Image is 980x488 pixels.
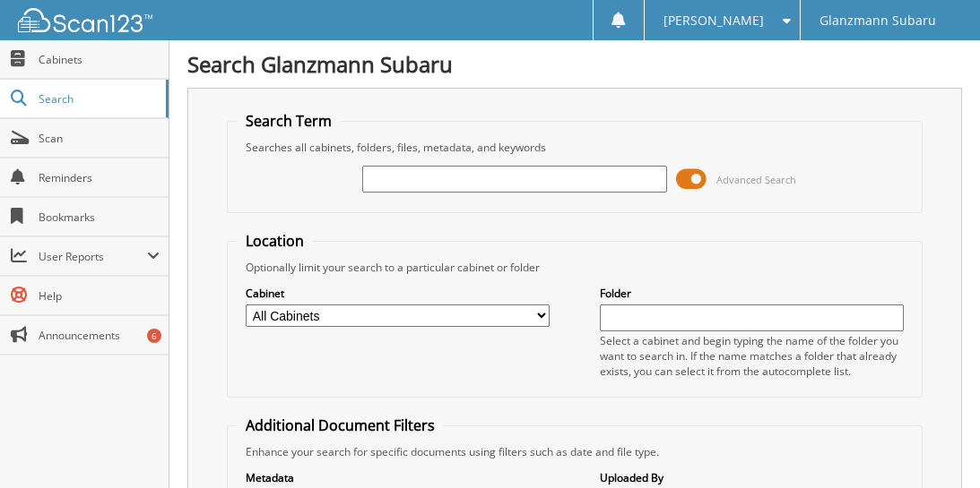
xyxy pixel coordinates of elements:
[39,170,160,185] span: Reminders
[237,140,913,155] div: Searches all cabinets, folders, files, metadata, and keywords
[600,470,904,485] label: Uploaded By
[18,8,152,32] img: scan123-logo-white.svg
[663,15,764,26] span: [PERSON_NAME]
[237,444,913,459] div: Enhance your search for specific documents using filters such as date and file type.
[39,210,160,225] span: Bookmarks
[246,470,550,485] label: Metadata
[39,91,157,107] span: Search
[39,288,160,304] span: Help
[237,111,341,131] legend: Search Term
[147,329,161,343] div: 6
[820,15,936,26] span: Glanzmann Subaru
[600,286,904,301] label: Folder
[890,402,980,488] iframe: Chat Widget
[716,173,796,186] span: Advanced Search
[237,231,313,251] legend: Location
[39,131,160,146] span: Scan
[246,286,550,301] label: Cabinet
[39,249,147,264] span: User Reports
[39,328,160,343] span: Announcements
[187,49,962,79] h1: Search Glanzmann Subaru
[237,415,444,435] legend: Additional Document Filters
[237,260,913,275] div: Optionally limit your search to a particular cabinet or folder
[600,333,904,379] div: Select a cabinet and begin typing the name of the folder you want to search in. If the name match...
[39,52,160,67] span: Cabinets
